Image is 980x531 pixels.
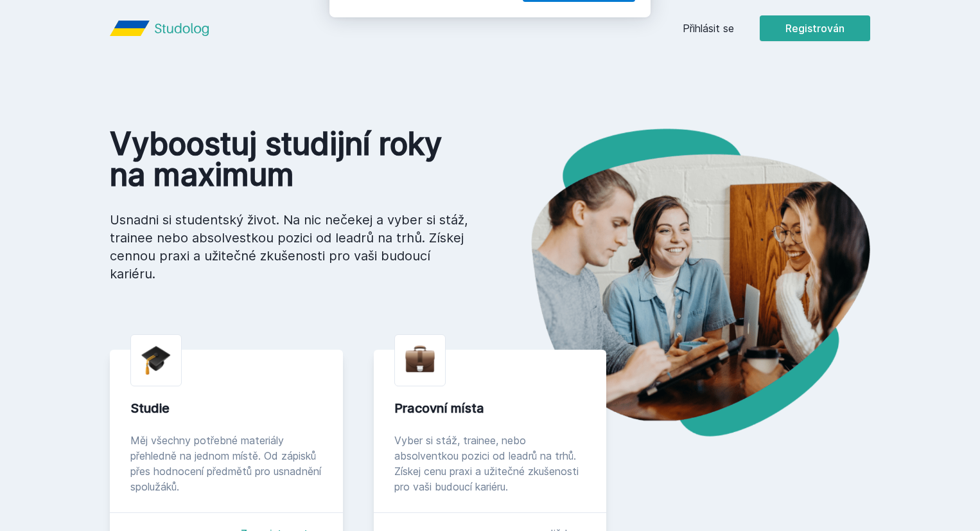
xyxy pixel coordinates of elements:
[490,129,870,437] img: hero.png
[405,343,435,375] img: briefcase.png
[396,15,635,45] div: [PERSON_NAME] dostávat tipy ohledně studia, nových testů, hodnocení učitelů a předmětů?
[110,125,442,194] font: Vyboostuj studijní roky na maximum
[130,434,321,493] font: Měj všechny potřebné materiály přehledně na jednom místě. Od zápisků přes hodnocení předmětů pro ...
[141,345,171,375] img: graduation-cap.png
[394,434,579,493] font: Vyber si stáž, trainee, nebo absolventkou pozici od leadrů na trhů. Získej cenu praxi a užitečné ...
[469,67,516,99] button: Ne
[130,401,170,416] font: Studie
[110,212,468,282] font: Usnadni si studentský život. Na nic nečekej a vyber si stáž, trainee nebo absolvestkou pozici od ...
[523,67,635,99] button: Jasně, jsem pro
[394,401,484,416] font: Pracovní místa
[345,15,396,67] img: notification icon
